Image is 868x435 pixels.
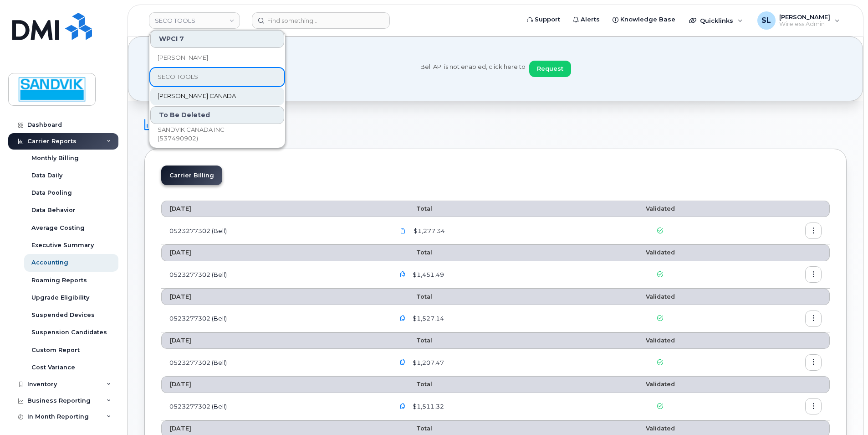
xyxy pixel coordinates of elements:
a: images/PDF_523277302_142_0000000000.pdf [394,223,412,238]
th: [DATE] [161,201,386,217]
span: [PERSON_NAME] CANADA [158,92,236,101]
th: Validated [591,201,730,217]
a: [PERSON_NAME] CANADA [150,87,284,105]
a: [PERSON_NAME] [150,49,284,67]
span: SECO TOOLS [158,72,198,82]
span: [PERSON_NAME] [158,53,208,62]
th: [DATE] [161,376,386,393]
span: $1,207.47 [411,358,444,367]
td: 0523277302 (Bell) [161,217,386,244]
span: $1,277.34 [412,227,445,235]
span: Total [394,205,432,212]
th: Validated [591,244,730,261]
span: Total [394,381,432,388]
span: Total [394,293,432,300]
span: $1,511.32 [411,402,444,411]
td: 0523277302 (Bell) [161,393,386,420]
td: 0523277302 (Bell) [161,261,386,289]
td: 0523277302 (Bell) [161,305,386,332]
a: SECO TOOLS [150,68,284,86]
span: $1,527.14 [411,314,444,323]
span: Bell API is not enabled, click here to [420,62,526,77]
th: Validated [591,332,730,349]
th: [DATE] [161,244,386,261]
th: [DATE] [161,332,386,349]
span: Request [537,64,563,73]
th: Validated [591,376,730,393]
span: SANDVIK CANADA INC (537490902) [158,125,262,143]
span: Total [394,425,432,432]
th: Validated [591,289,730,305]
div: To Be Deleted [150,106,284,124]
div: WPCI 7 [150,30,284,48]
span: Total [394,337,432,344]
span: Total [394,249,432,256]
a: SANDVIK CANADA INC (537490902) [150,125,284,143]
button: Request [529,61,571,77]
th: [DATE] [161,289,386,305]
span: $1,451.49 [411,270,444,279]
td: 0523277302 (Bell) [161,349,386,376]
